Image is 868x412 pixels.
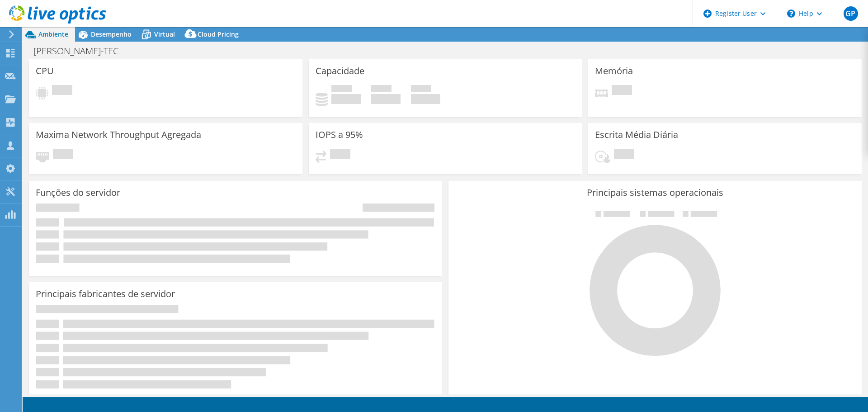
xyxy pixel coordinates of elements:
span: Pendente [614,149,634,161]
h3: Maxima Network Throughput Agregada [36,130,201,140]
span: Total [411,85,431,94]
span: Cloud Pricing [198,30,239,38]
h4: 0 GiB [331,94,361,104]
span: Disponível [371,85,392,94]
h3: IOPS a 95% [316,130,363,140]
span: Desempenho [91,30,132,38]
h3: Escrita Média Diária [595,130,678,140]
h4: 0 GiB [411,94,440,104]
h3: Capacidade [316,66,364,76]
span: GP [844,6,858,21]
h3: CPU [36,66,54,76]
h1: [PERSON_NAME]-TEC [29,46,132,56]
h3: Principais sistemas operacionais [455,188,855,198]
span: Pendente [53,149,73,161]
span: Virtual [154,30,175,38]
span: Pendente [612,85,632,97]
h3: Memória [595,66,633,76]
span: Pendente [330,149,350,161]
h3: Funções do servidor [36,188,120,198]
span: Pendente [52,85,72,97]
h3: Principais fabricantes de servidor [36,289,175,299]
span: Ambiente [38,30,68,38]
svg: \n [787,9,795,18]
span: Usado [331,85,352,94]
h4: 0 GiB [371,94,401,104]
